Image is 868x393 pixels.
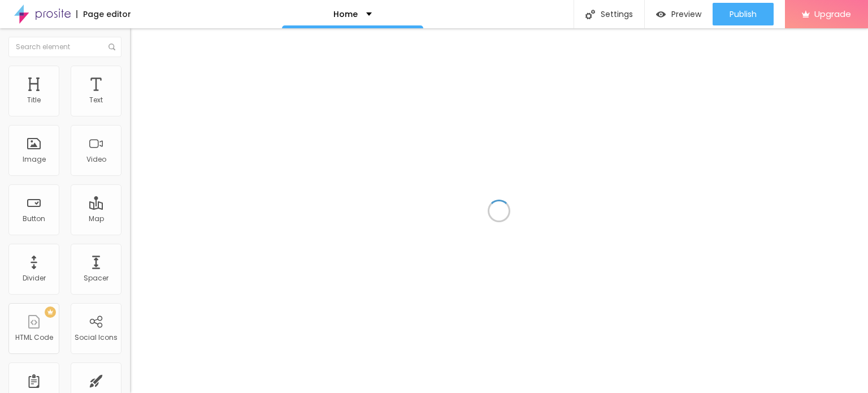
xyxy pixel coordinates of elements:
div: Text [89,96,103,104]
div: Video [86,156,106,163]
div: HTML Code [15,334,53,342]
button: Preview [645,3,713,25]
span: Publish [730,10,757,19]
div: Spacer [84,274,108,282]
div: Social Icons [75,334,118,342]
img: Icone [585,10,595,19]
button: Publish [713,3,774,25]
div: Map [89,215,104,223]
div: Image [23,156,46,163]
p: Home [333,10,358,18]
div: Button [23,215,45,223]
div: Page editor [76,10,131,18]
div: Title [27,96,41,104]
img: Icone [108,44,115,50]
span: Upgrade [814,9,851,19]
input: Search element [8,37,121,57]
div: Divider [23,274,46,282]
img: view-1.svg [656,10,666,19]
span: Preview [671,10,701,19]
